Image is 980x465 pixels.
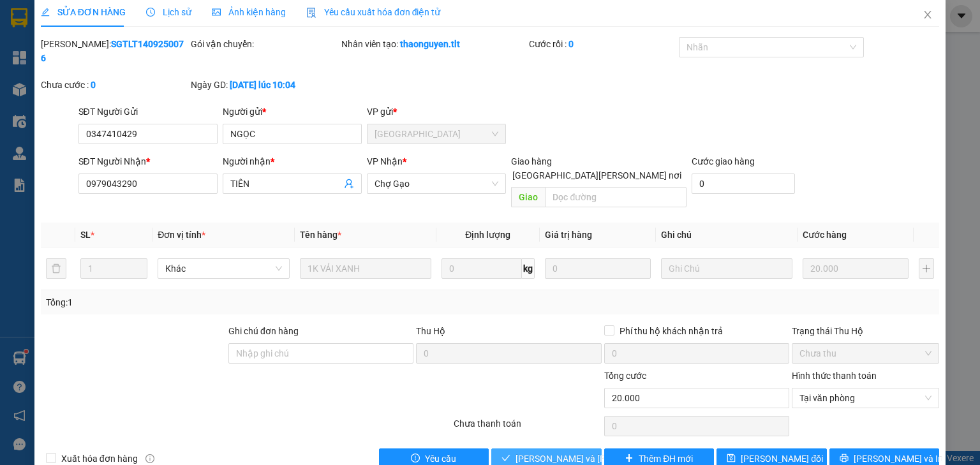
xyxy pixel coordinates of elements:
div: Người gửi [223,105,362,119]
input: Ghi chú đơn hàng [228,343,413,364]
div: Người nhận [223,154,362,168]
span: Giá trị hàng [545,230,592,240]
span: VP Nhận [367,156,403,166]
span: kg [522,258,535,279]
div: VP gửi [367,105,506,119]
label: Cước giao hàng [692,156,755,166]
span: Đơn vị tính [158,230,205,240]
span: [GEOGRAPHIC_DATA][PERSON_NAME] nơi [507,168,687,182]
input: Ghi Chú [661,258,792,279]
span: Tổng cước [604,371,646,381]
span: Khác [165,259,281,278]
label: Ghi chú đơn hàng [228,326,299,336]
span: Thu Hộ [416,326,445,336]
input: Cước giao hàng [692,173,795,194]
button: plus [919,258,934,279]
span: Tên hàng [300,230,341,240]
b: SGTLT1409250076 [41,39,184,63]
span: plus [625,454,634,464]
span: Cước hàng [803,230,847,240]
span: Sài Gòn [375,124,498,144]
div: Chợ Gạo [7,91,284,125]
b: [DATE] lúc 10:04 [230,80,295,90]
b: thaonguyen.tlt [400,39,460,49]
span: Phí thu hộ khách nhận trả [614,324,728,338]
span: Chợ Gạo [375,174,498,193]
input: 0 [803,258,909,279]
div: Tổng: 1 [46,295,379,309]
span: check [501,454,510,464]
span: clock-circle [146,8,155,17]
span: SL [80,230,91,240]
div: Gói vận chuyển: [191,37,338,51]
div: SĐT Người Gửi [78,105,218,119]
span: SỬA ĐƠN HÀNG [41,7,126,17]
th: Ghi chú [656,223,798,247]
span: Giao [511,187,545,207]
span: user-add [344,179,354,189]
span: Yêu cầu xuất hóa đơn điện tử [306,7,441,17]
span: Ảnh kiện hàng [212,7,286,17]
input: VD: Bàn, Ghế [300,258,431,279]
span: save [727,454,736,464]
div: SĐT Người Nhận [78,154,218,168]
input: 0 [545,258,651,279]
div: [PERSON_NAME]: [41,37,188,65]
span: close [923,10,933,20]
span: edit [41,8,50,17]
span: Giao hàng [511,156,552,166]
img: icon [306,8,316,18]
span: printer [840,454,849,464]
div: Ngày GD: [191,78,338,92]
b: 0 [91,80,96,90]
div: Cước rồi : [529,37,676,51]
span: Lịch sử [146,7,191,17]
span: Tại văn phòng [799,388,932,408]
label: Hình thức thanh toán [792,371,877,381]
span: Định lượng [465,230,510,240]
span: Chưa thu [799,344,932,363]
div: Nhân viên tạo: [341,37,526,51]
div: Chưa cước : [41,78,188,92]
text: CGTLT1409250067 [59,61,232,83]
button: delete [46,258,66,279]
div: Trạng thái Thu Hộ [792,324,939,338]
span: exclamation-circle [411,454,420,464]
span: info-circle [145,454,154,463]
span: picture [212,8,221,17]
input: Dọc đường [545,187,687,207]
div: Chưa thanh toán [452,417,602,439]
b: 0 [568,39,574,49]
